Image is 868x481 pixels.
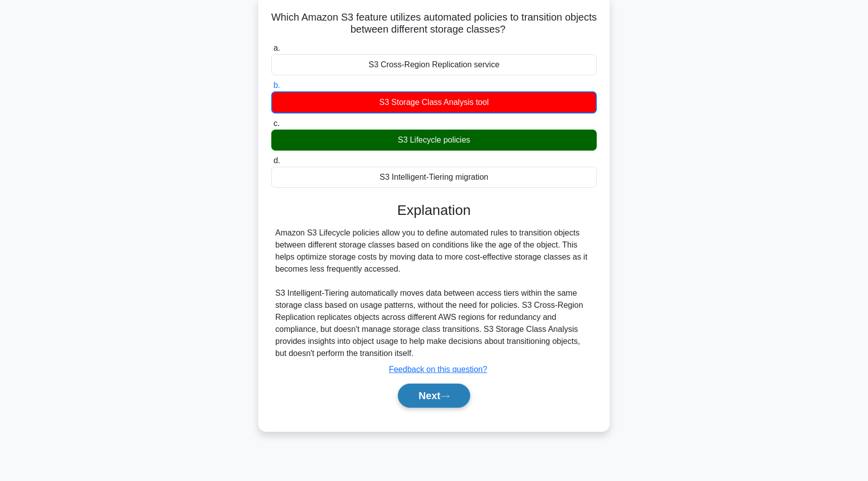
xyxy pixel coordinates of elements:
[273,44,280,52] span: a.
[398,384,470,408] button: Next
[273,156,280,165] span: d.
[273,119,279,128] span: c.
[270,11,598,36] h5: Which Amazon S3 feature utilizes automated policies to transition objects between different stora...
[389,365,487,374] a: Feedback on this question?
[275,227,593,359] div: Amazon S3 Lifecycle policies allow you to define automated rules to transition objects between di...
[271,167,597,188] div: S3 Intelligent-Tiering migration
[271,130,597,151] div: S3 Lifecycle policies
[273,81,280,89] span: b.
[271,54,597,75] div: S3 Cross-Region Replication service
[271,91,597,113] div: S3 Storage Class Analysis tool
[277,202,591,219] h3: Explanation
